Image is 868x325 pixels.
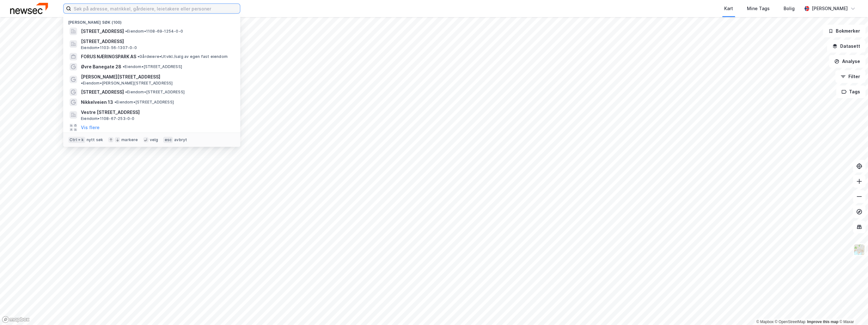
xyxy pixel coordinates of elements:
[121,137,138,142] div: markere
[836,295,868,325] div: Kontrollprogram for chat
[747,5,770,12] div: Mine Tags
[174,137,187,142] div: avbryt
[125,29,127,34] span: •
[81,98,113,106] span: Nikkelveien 13
[835,70,865,83] button: Filter
[81,53,136,60] span: FORUS NÆRINGSPARK AS
[123,64,125,69] span: •
[829,55,865,68] button: Analyse
[81,63,121,71] span: Øvre Banegate 28
[827,40,865,53] button: Datasett
[836,295,868,325] iframe: Chat Widget
[81,28,124,35] span: [STREET_ADDRESS]
[114,100,174,105] span: Eiendom • [STREET_ADDRESS]
[836,85,865,98] button: Tags
[81,73,160,81] span: [PERSON_NAME][STREET_ADDRESS]
[125,29,183,34] span: Eiendom • 1108-69-1254-0-0
[81,116,135,121] span: Eiendom • 1108-67-253-0-0
[807,320,838,324] a: Improve this map
[123,64,182,69] span: Eiendom • [STREET_ADDRESS]
[81,109,233,116] span: Vestre [STREET_ADDRESS]
[10,3,48,14] img: newsec-logo.f6e21ccffca1b3a03d2d.png
[775,320,805,324] a: OpenStreetMap
[138,54,228,59] span: Gårdeiere • Utvikl./salg av egen fast eiendom
[87,137,103,142] div: nytt søk
[125,90,127,94] span: •
[853,244,865,256] img: Z
[68,137,85,143] div: Ctrl + k
[81,88,124,96] span: [STREET_ADDRESS]
[163,137,173,143] div: esc
[63,15,240,26] div: [PERSON_NAME] søk (100)
[138,54,139,59] span: •
[150,137,158,142] div: velg
[823,25,865,37] button: Bokmerker
[724,5,733,12] div: Kart
[756,320,773,324] a: Mapbox
[812,5,848,12] div: [PERSON_NAME]
[784,5,795,12] div: Bolig
[81,124,100,131] button: Vis flere
[81,81,173,86] span: Eiendom • [PERSON_NAME][STREET_ADDRESS]
[81,45,137,50] span: Eiendom • 1103-56-1307-0-0
[114,100,116,104] span: •
[71,4,240,13] input: Søk på adresse, matrikkel, gårdeiere, leietakere eller personer
[81,38,233,45] span: [STREET_ADDRESS]
[81,81,83,85] span: •
[125,90,185,95] span: Eiendom • [STREET_ADDRESS]
[2,316,30,323] a: Mapbox homepage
